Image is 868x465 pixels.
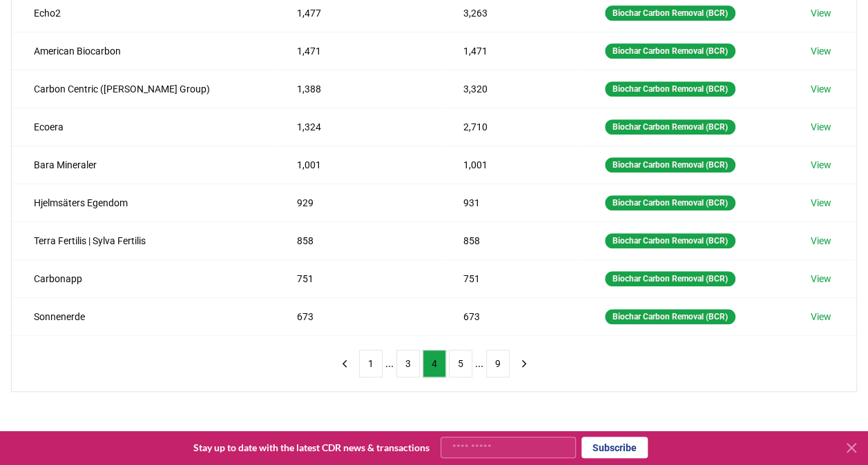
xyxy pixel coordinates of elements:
div: Biochar Carbon Removal (BCR) [605,157,735,172]
td: 931 [441,184,583,221]
div: Biochar Carbon Removal (BCR) [605,195,735,210]
td: 1,001 [275,146,441,184]
td: 1,471 [275,32,441,70]
td: 1,324 [275,108,441,146]
a: View [811,234,831,248]
td: Ecoera [12,108,275,146]
div: Biochar Carbon Removal (BCR) [605,43,735,59]
button: previous page [333,350,356,377]
td: Bara Mineraler [12,146,275,184]
a: View [811,196,831,210]
td: Carbon Centric ([PERSON_NAME] Group) [12,70,275,108]
div: Biochar Carbon Removal (BCR) [605,6,735,21]
a: View [811,6,831,20]
td: American Biocarbon [12,32,275,70]
td: 1,001 [441,146,583,184]
button: 5 [449,350,472,377]
td: Terra Fertilis | Sylva Fertilis [12,221,275,259]
li: ... [475,355,483,372]
div: Biochar Carbon Removal (BCR) [605,119,735,135]
td: Hjelmsäters Egendom [12,184,275,221]
div: Biochar Carbon Removal (BCR) [605,233,735,248]
td: 673 [275,297,441,335]
a: View [811,44,831,58]
td: 858 [441,221,583,259]
a: View [811,272,831,286]
a: View [811,310,831,324]
td: Sonnenerde [12,297,275,335]
td: 3,320 [441,70,583,108]
button: 9 [486,350,510,377]
td: 929 [275,184,441,221]
div: Biochar Carbon Removal (BCR) [605,309,735,324]
a: View [811,158,831,172]
button: next page [512,350,536,377]
td: 751 [441,259,583,297]
button: 1 [359,350,383,377]
div: Biochar Carbon Removal (BCR) [605,81,735,97]
div: Biochar Carbon Removal (BCR) [605,271,735,286]
a: View [811,82,831,96]
td: 858 [275,221,441,259]
li: ... [385,355,394,372]
button: 4 [423,350,446,377]
td: 751 [275,259,441,297]
button: 3 [396,350,420,377]
a: View [811,120,831,134]
td: 673 [441,297,583,335]
td: 1,388 [275,70,441,108]
td: 1,471 [441,32,583,70]
td: Carbonapp [12,259,275,297]
td: 2,710 [441,108,583,146]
